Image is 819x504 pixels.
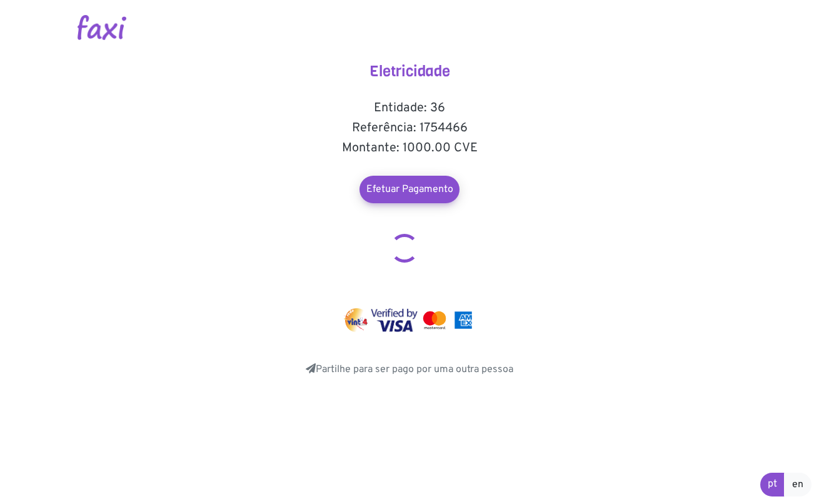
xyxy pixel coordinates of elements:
[784,473,811,496] a: en
[760,473,785,496] a: pt
[284,121,535,136] h5: Referência: 1754466
[284,63,535,81] h4: Eletricidade
[344,308,369,332] img: vinti4
[451,308,475,332] img: mastercard
[306,363,513,376] a: Partilhe para ser pago por uma outra pessoa
[420,308,449,332] img: mastercard
[284,141,535,156] h5: Montante: 1000.00 CVE
[284,101,535,116] h5: Entidade: 36
[359,176,460,203] a: Efetuar Pagamento
[371,308,418,332] img: visa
